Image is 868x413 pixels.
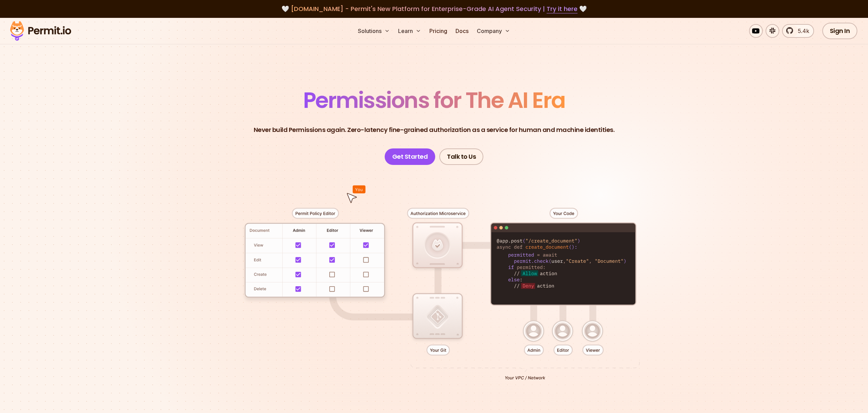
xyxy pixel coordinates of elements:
a: Sign In [822,23,858,39]
a: Get Started [385,148,436,165]
a: Pricing [427,24,450,38]
span: Permissions for The AI Era [303,85,565,115]
button: Company [474,24,513,38]
p: Never build Permissions again. Zero-latency fine-grained authorization as a service for human and... [254,125,615,135]
a: Try it here [547,4,578,13]
div: 🤍 🤍 [17,4,851,14]
a: 5.4k [782,24,814,38]
a: Talk to Us [439,148,483,165]
span: 5.4k [794,27,809,35]
span: [DOMAIN_NAME] - Permit's New Platform for Enterprise-Grade AI Agent Security | [291,4,578,13]
a: Docs [453,24,471,38]
img: Permit logo [7,19,74,43]
button: Learn [395,24,424,38]
button: Solutions [355,24,393,38]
